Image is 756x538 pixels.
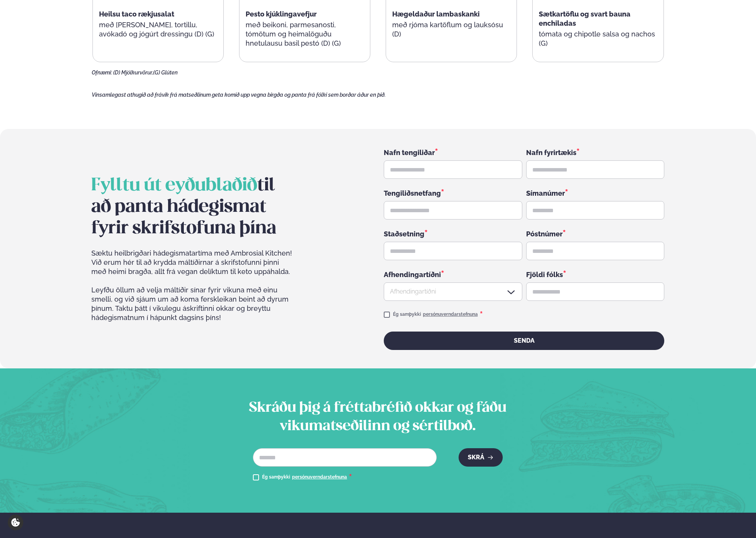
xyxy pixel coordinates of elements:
[246,20,364,48] p: með beikoni, parmesanosti, tómötum og heimalöguðu hnetulausu basil pestó (D) (G)
[246,10,317,18] span: Pesto kjúklingavefjur
[526,229,665,239] div: Póstnúmer
[8,515,23,530] a: Cookie settings
[153,69,178,76] span: (G) Glúten
[384,269,522,279] div: Afhendingartíðni
[99,10,174,18] span: Heilsu taco rækjusalat
[292,474,347,480] a: persónuverndarstefnuna
[384,229,522,239] div: Staðsetning
[526,269,665,279] div: Fjöldi fólks
[92,69,112,76] span: Ofnæmi:
[227,399,529,436] h2: Skráðu þig á fréttabréfið okkar og fáðu vikumatseðilinn og sértilboð.
[91,249,294,276] span: Sæktu heilbrigðari hádegismatartíma með Ambrosial Kitchen! Við erum hér til að krydda máltíðirnar...
[262,473,352,482] div: Ég samþykki
[113,69,153,76] span: (D) Mjólkurvörur,
[423,312,478,318] a: persónuverndarstefnuna
[393,310,483,319] div: Ég samþykki
[392,20,510,39] p: með rjóma kartöflum og lauksósu (D)
[392,10,480,18] span: Hægeldaður lambaskanki
[384,188,522,198] div: Tengiliðsnetfang
[99,20,217,39] p: með [PERSON_NAME], tortillu, avókadó og jógúrt dressingu (D) (G)
[384,332,664,350] button: Senda
[539,10,631,27] span: Sætkartöflu og svart bauna enchiladas
[539,30,657,48] p: tómata og chipotle salsa og nachos (G)
[459,448,503,467] button: Skrá
[91,177,257,194] span: Fylltu út eyðublaðið
[91,175,294,239] h2: til að panta hádegismat fyrir skrifstofuna þína
[526,188,665,198] div: Símanúmer
[526,147,665,157] div: Nafn fyrirtækis
[91,249,294,350] div: Leyfðu öllum að velja máltíðir sínar fyrir vikuna með einu smelli, og við sjáum um að koma ferskl...
[92,92,386,98] span: Vinsamlegast athugið að frávik frá matseðlinum geta komið upp vegna birgða og panta frá fólki sem...
[384,147,522,157] div: Nafn tengiliðar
